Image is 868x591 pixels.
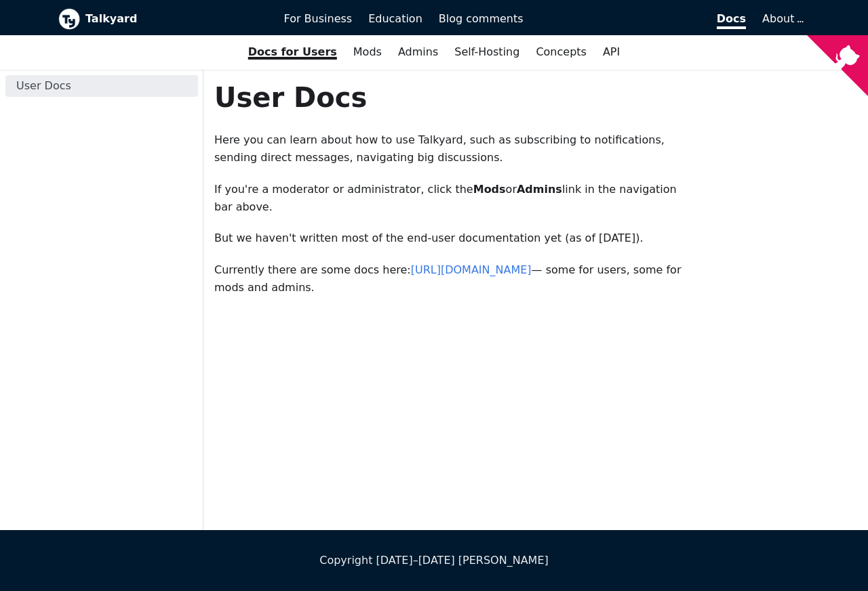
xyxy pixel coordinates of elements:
span: Education [368,12,422,25]
a: User Docs [5,75,198,97]
a: [URL][DOMAIN_NAME] [411,263,532,276]
strong: Mods [473,183,506,196]
a: Blog comments [431,7,532,30]
p: Currently there are some docs here: — some for users, some for mods and admins. [214,261,691,297]
b: Talkyard [85,10,265,28]
a: About [762,12,802,25]
h1: User Docs [214,81,691,114]
p: If you're a moderator or administrator, click the or link in the navigation bar above. [214,181,691,217]
span: For Business [284,12,353,25]
strong: Admins [517,183,562,196]
a: Talkyard logoTalkyard [58,8,265,30]
a: Concepts [528,41,595,64]
a: For Business [276,7,361,30]
div: Copyright [DATE]–[DATE] [PERSON_NAME] [58,552,810,569]
span: Docs [717,12,746,29]
a: Docs [532,7,755,30]
p: Here you can learn about how to use Talkyard, such as subscribing to notifications, sending direc... [214,131,691,167]
a: Self-Hosting [446,41,528,64]
a: API [595,41,628,64]
img: Talkyard logo [58,8,80,30]
a: Education [360,7,431,30]
span: Blog comments [439,12,524,25]
a: Mods [345,41,390,64]
a: Docs for Users [240,41,345,64]
a: Admins [390,41,446,64]
p: But we haven't written most of the end-user documentation yet (as of [DATE]). [214,229,691,247]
